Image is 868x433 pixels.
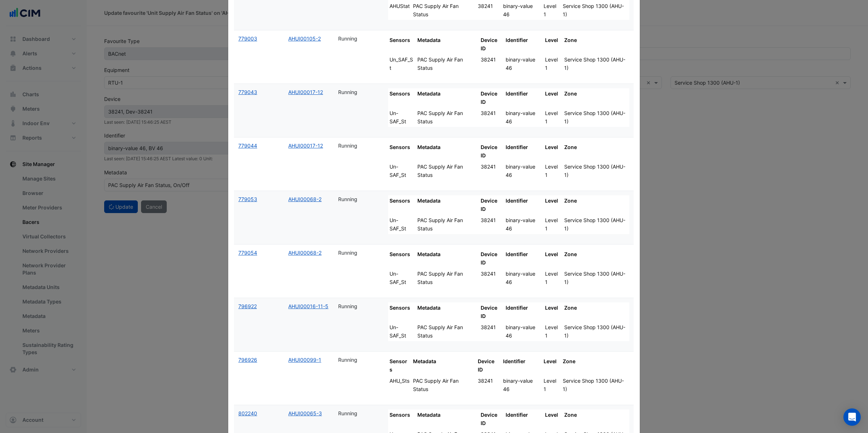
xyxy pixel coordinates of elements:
a: 779044 [238,143,257,149]
th: Metadata [412,356,476,375]
td: Level 1 [544,268,563,288]
td: binary-value 46 [504,322,544,341]
th: Zone [563,35,629,54]
th: Sensors [388,195,416,215]
td: PAC Supply Air Fan Status [416,268,479,288]
th: Identifier [504,195,544,215]
span: Running [338,143,357,149]
th: Metadata [416,195,479,215]
span: Running [338,410,357,416]
td: AHUStat [388,1,412,20]
td: 38241 [479,161,504,181]
td: Service Shop 1300 (AHU-1) [563,215,629,234]
th: Sensors [388,142,416,161]
th: Metadata [416,142,479,161]
td: 38241 [476,1,502,20]
th: Metadata [416,302,479,322]
th: Level [544,302,563,322]
th: Sensors [388,35,416,54]
a: 779043 [238,89,257,95]
th: Level [544,88,563,108]
span: Running [338,357,357,363]
th: Level [542,356,562,375]
td: Level 1 [544,108,563,127]
th: Zone [563,88,629,108]
a: AHUI00099-1 [288,357,321,363]
td: 38241 [476,375,502,395]
td: PAC Supply Air Fan Status [416,108,479,127]
td: Un-SAF_St [388,161,416,181]
td: 38241 [479,54,504,74]
span: Running [338,35,357,42]
th: Metadata [416,409,479,429]
th: Device ID [476,356,502,375]
td: Level 1 [542,1,562,20]
th: Level [544,142,563,161]
th: Sensors [388,302,416,322]
td: PAC Supply Air Fan Status [412,375,476,395]
th: Device ID [479,88,504,108]
a: 779054 [238,250,257,256]
td: Service Shop 1300 (AHU-1) [561,375,629,395]
td: Un-SAF_St [388,108,416,127]
td: Service Shop 1300 (AHU-1) [563,322,629,341]
td: 38241 [479,108,504,127]
td: 38241 [479,322,504,341]
span: Running [338,250,357,256]
td: binary-value 46 [504,215,544,234]
th: Device ID [479,195,504,215]
th: Level [544,195,563,215]
a: 796922 [238,303,257,309]
a: 796926 [238,357,257,363]
td: Service Shop 1300 (AHU-1) [563,108,629,127]
td: binary-value 46 [504,108,544,127]
a: AHUI00068-2 [288,196,322,202]
th: Identifier [504,35,544,54]
th: Zone [563,409,629,429]
a: AHUI00017-12 [288,143,323,149]
th: Identifier [502,356,542,375]
td: Level 1 [544,215,563,234]
td: Level 1 [542,375,562,395]
td: PAC Supply Air Fan Status [416,54,479,74]
th: Sensors [388,249,416,268]
td: Service Shop 1300 (AHU-1) [561,1,629,20]
a: AHUI00065-3 [288,410,322,416]
th: Zone [563,142,629,161]
th: Metadata [416,35,479,54]
td: binary-value 46 [504,54,544,74]
td: Level 1 [544,161,563,181]
span: Running [338,196,357,202]
th: Sensors [388,88,416,108]
td: Un-SAF_St [388,268,416,288]
th: Sensors [388,356,412,375]
td: Service Shop 1300 (AHU-1) [563,268,629,288]
td: Un-SAF_St [388,322,416,341]
th: Level [544,409,563,429]
th: Zone [563,249,629,268]
span: Running [338,303,357,309]
td: 38241 [479,215,504,234]
th: Zone [563,302,629,322]
td: PAC Supply Air Fan Status [416,161,479,181]
th: Device ID [479,409,504,429]
th: Identifier [504,409,544,429]
th: Identifier [504,249,544,268]
a: 779053 [238,196,257,202]
th: Level [544,35,563,54]
a: AHUI00017-12 [288,89,323,95]
td: 38241 [479,268,504,288]
td: Service Shop 1300 (AHU-1) [563,161,629,181]
td: Un-SAF_St [388,215,416,234]
th: Device ID [479,249,504,268]
td: PAC Supply Air Fan Status [416,215,479,234]
th: Level [544,249,563,268]
th: Metadata [416,249,479,268]
td: binary-value 46 [504,268,544,288]
td: PAC Supply Air Fan Status [416,322,479,341]
th: Identifier [504,142,544,161]
a: 802240 [238,410,257,416]
a: AHUI00105-2 [288,35,321,42]
td: binary-value 46 [504,161,544,181]
th: Identifier [504,88,544,108]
